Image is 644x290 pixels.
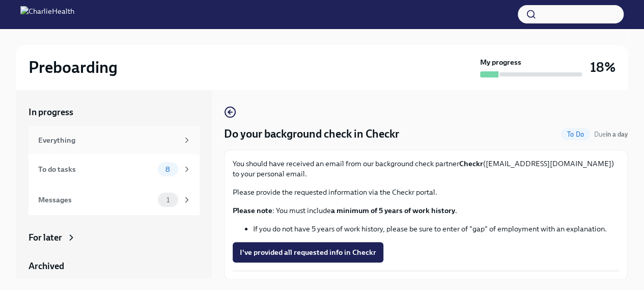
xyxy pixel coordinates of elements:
[590,58,615,76] h3: 18%
[459,159,483,168] strong: Checkr
[38,135,178,146] div: Everything
[29,106,200,118] a: In progress
[20,6,74,22] img: CharlieHealth
[240,247,376,257] span: I've provided all requested info in Checkr
[606,130,628,138] strong: in a day
[331,206,455,215] strong: a minimum of 5 years of work history
[29,231,200,244] a: For later
[233,187,619,197] p: Please provide the requested information via the Checkr portal.
[594,129,628,139] span: October 12th, 2025 09:00
[29,260,200,272] a: Archived
[233,206,272,215] strong: Please note
[29,57,118,77] h2: Preboarding
[38,194,154,205] div: Messages
[159,166,176,173] span: 8
[233,242,383,262] button: I've provided all requested info in Checkr
[29,184,200,215] a: Messages1
[233,159,619,179] p: You should have received an email from our background check partner ([EMAIL_ADDRESS][DOMAIN_NAME]...
[594,130,628,138] span: Due
[29,154,200,184] a: To do tasks8
[561,130,590,138] span: To Do
[253,224,619,234] li: If you do not have 5 years of work history, please be sure to enter of "gap" of employment with a...
[29,231,62,244] div: For later
[29,126,200,154] a: Everything
[38,164,154,175] div: To do tasks
[233,205,619,216] p: : You must include .
[480,57,521,67] strong: My progress
[224,126,399,142] h4: Do your background check in Checkr
[160,196,176,204] span: 1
